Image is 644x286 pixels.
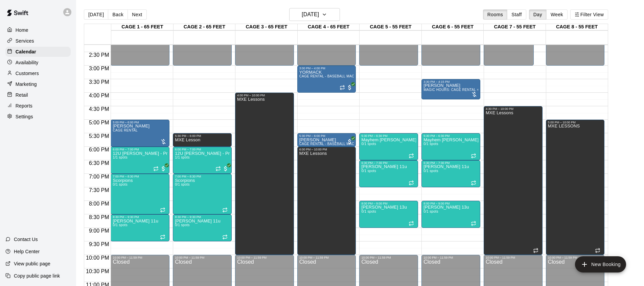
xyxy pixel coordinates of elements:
[113,175,167,178] div: 7:00 PM – 8:30 PM
[483,9,507,20] button: Rooms
[423,202,478,205] div: 8:00 PM – 9:00 PM
[529,9,547,20] button: Day
[423,256,478,259] div: 10:00 PM – 11:59 PM
[175,134,230,138] div: 5:30 PM – 6:00 PM
[409,153,414,159] span: Recurring event
[113,256,167,259] div: 10:00 PM – 11:59 PM
[484,106,543,255] div: 4:30 PM – 10:00 PM: MXE Lessons
[87,79,111,85] span: 3:30 PM
[175,183,190,186] span: 0/1 spots filled
[299,67,354,70] div: 3:00 PM – 4:00 PM
[533,248,538,253] span: Recurring event
[111,147,169,174] div: 6:00 PM – 7:00 PM: 12U Guss - Practice
[113,128,138,132] span: CAGE RENTAL
[361,202,416,205] div: 8:00 PM – 9:00 PM
[5,79,71,89] div: Marketing
[113,121,167,124] div: 5:00 PM – 6:00 PM
[421,160,480,187] div: 6:30 PM – 7:30 PM: Mayhem Berman 11u
[299,148,354,151] div: 6:00 PM – 10:00 PM
[153,166,159,171] span: Recurring event
[113,148,167,151] div: 6:00 PM – 7:00 PM
[87,106,111,112] span: 4:30 PM
[346,138,353,145] span: All customers have paid
[235,93,294,255] div: 4:00 PM – 10:00 PM: MXE Lessons
[423,210,438,213] span: 0/1 spots filled
[113,223,128,227] span: 0/1 spots filled
[84,255,111,261] span: 10:00 PM
[87,52,111,58] span: 2:30 PM
[14,248,40,255] p: Help Center
[297,147,356,255] div: 6:00 PM – 10:00 PM: MXE Lessons
[361,169,376,173] span: 0/1 spots filled
[175,148,230,151] div: 6:00 PM – 7:00 PM
[297,66,356,93] div: 3:00 PM – 4:00 PM: YORMACK
[113,156,128,159] span: 1/1 spots filled
[486,256,540,259] div: 10:00 PM – 11:59 PM
[421,201,480,228] div: 8:00 PM – 9:00 PM: Mayhem Raymar 13u
[289,8,340,21] button: [DATE]
[299,142,363,146] span: CAGE RENTAL - BASEBALL MACHINE
[16,59,39,66] p: Availability
[5,25,71,35] a: Home
[302,10,319,19] h6: [DATE]
[423,161,478,165] div: 6:30 PM – 7:30 PM
[111,214,169,241] div: 8:30 PM – 9:30 PM: Mayhem Goldman 11u
[5,112,71,122] a: Settings
[16,70,39,77] p: Customers
[5,36,71,46] a: Services
[298,24,360,30] div: CAGE 4 - 65 FEET
[346,84,353,91] span: All customers have paid
[299,256,354,259] div: 10:00 PM – 11:59 PM
[409,180,414,186] span: Recurring event
[361,142,376,146] span: 0/1 spots filled
[299,74,363,78] span: CAGE RENTAL - BASEBALL MACHINE
[113,215,167,219] div: 8:30 PM – 9:30 PM
[173,214,232,241] div: 8:30 PM – 9:30 PM: Mayhem Goldman 11u
[5,57,71,68] a: Availability
[87,201,111,207] span: 8:00 PM
[222,165,229,172] span: All customers have paid
[471,180,476,186] span: Recurring event
[5,68,71,78] a: Customers
[87,133,111,139] span: 5:30 PM
[361,161,416,165] div: 6:30 PM – 7:30 PM
[173,133,232,147] div: 5:30 PM – 6:00 PM: MXE Lesson
[87,120,111,125] span: 5:00 PM
[359,201,418,228] div: 8:00 PM – 9:00 PM: Mayhem Raymar 13u
[546,120,605,255] div: 5:00 PM – 10:00 PM: MXE LESSONS
[359,133,418,160] div: 5:30 PM – 6:30 PM: Mayhem Galligan 8u
[359,160,418,187] div: 6:30 PM – 7:30 PM: Mayhem Berman 11u
[5,47,71,57] a: Calendar
[16,27,28,33] p: Home
[84,268,111,274] span: 10:30 PM
[84,9,108,20] button: [DATE]
[486,107,540,111] div: 4:30 PM – 10:00 PM
[575,256,626,272] button: add
[16,92,28,98] p: Retail
[361,134,416,138] div: 5:30 PM – 6:30 PM
[87,241,111,247] span: 9:30 PM
[160,234,165,240] span: Recurring event
[87,147,111,152] span: 6:00 PM
[421,79,480,99] div: 3:30 PM – 4:15 PM: MAGIC HOURS: CAGE RENTAL + BASEBALL MACHINE
[215,166,221,171] span: Recurring event
[546,9,568,20] button: Week
[5,90,71,100] a: Retail
[546,24,608,30] div: CAGE 8 - 55 FEET
[160,165,167,172] span: All customers have paid
[14,236,38,243] p: Contact Us
[421,133,480,160] div: 5:30 PM – 6:30 PM: Mayhem Galligan 8u
[111,174,169,214] div: 7:00 PM – 8:30 PM: Scorpions
[16,48,36,55] p: Calendar
[5,101,71,111] a: Reports
[423,134,478,138] div: 5:30 PM – 6:30 PM
[87,66,111,71] span: 3:00 PM
[548,121,603,124] div: 5:00 PM – 10:00 PM
[16,38,34,44] p: Services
